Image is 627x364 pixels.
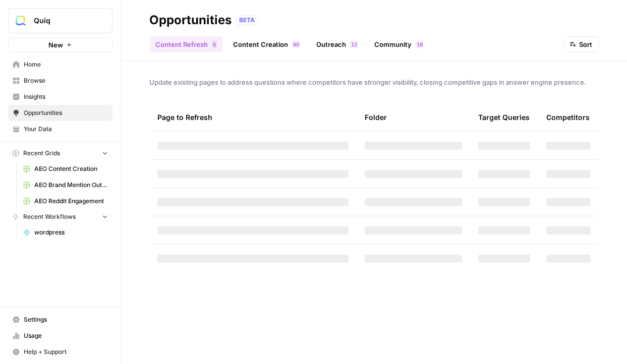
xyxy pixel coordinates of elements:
[354,40,357,48] span: 2
[563,36,599,52] button: Sort
[34,197,108,206] span: AEO Reddit Engagement
[149,12,232,28] div: Opportunities
[12,12,30,30] img: Quiq Logo
[8,37,112,52] button: New
[212,40,217,48] div: 5
[149,36,223,52] a: Content Refresh5
[149,77,599,87] span: Update existing pages to address questions where competitors have stronger visibility, closing co...
[8,8,112,33] button: Workspace: Quiq
[8,73,112,89] a: Browse
[351,40,354,48] span: 1
[157,103,349,131] div: Page to Refresh
[417,40,420,48] span: 1
[8,105,112,121] a: Opportunities
[478,103,530,131] div: Target Queries
[48,40,63,50] span: New
[24,347,108,356] span: Help + Support
[579,39,592,49] span: Sort
[23,212,76,221] span: Recent Workflows
[23,149,60,158] span: Recent Grids
[19,161,112,177] a: AEO Content Creation
[24,60,108,69] span: Home
[24,76,108,85] span: Browse
[34,16,95,26] span: Quiq
[8,121,112,137] a: Your Data
[34,180,108,190] span: AEO Brand Mention Outreach
[34,164,108,173] span: AEO Content Creation
[8,209,112,224] button: Recent Workflows
[416,40,424,48] div: 18
[213,40,216,48] span: 5
[368,36,430,52] a: Community18
[24,331,108,340] span: Usage
[34,228,108,237] span: wordpress
[24,108,108,117] span: Opportunities
[292,40,300,48] div: 85
[24,315,108,324] span: Settings
[8,312,112,328] a: Settings
[365,103,387,131] div: Folder
[420,40,423,48] span: 8
[8,328,112,344] a: Usage
[19,193,112,209] a: AEO Reddit Engagement
[24,92,108,101] span: Insights
[293,40,296,48] span: 8
[296,40,299,48] span: 5
[227,36,306,52] a: Content Creation85
[546,103,590,131] div: Competitors
[8,146,112,161] button: Recent Grids
[350,40,358,48] div: 12
[236,15,258,25] div: BETA
[8,344,112,360] button: Help + Support
[8,89,112,105] a: Insights
[19,224,112,240] a: wordpress
[24,125,108,134] span: Your Data
[19,177,112,193] a: AEO Brand Mention Outreach
[310,36,364,52] a: Outreach12
[8,56,112,73] a: Home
